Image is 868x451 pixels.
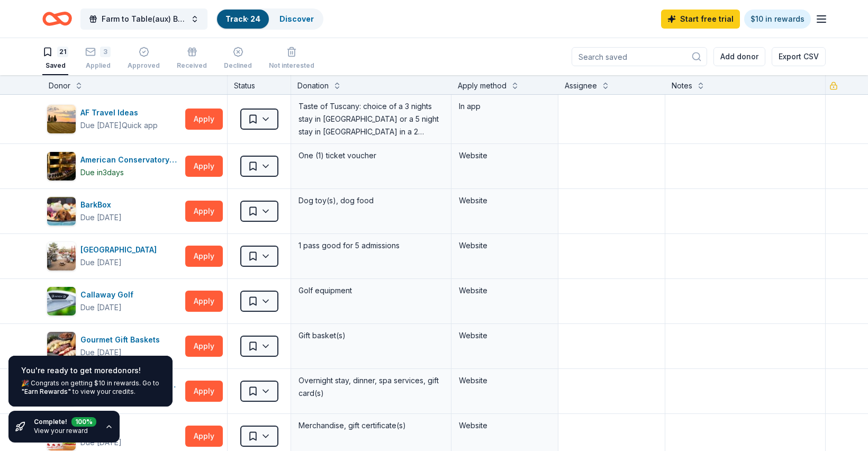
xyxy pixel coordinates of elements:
[47,242,76,270] img: Image for Bay Area Discovery Museum
[185,291,223,312] button: Apply
[185,336,223,357] button: Apply
[21,364,160,377] div: You're ready to get more donors !
[228,75,291,94] div: Status
[80,199,122,211] div: BarkBox
[177,42,207,75] button: Received
[713,47,765,66] button: Add donor
[80,106,158,119] div: AF Travel Ideas
[47,105,76,133] img: Image for AF Travel Ideas
[185,201,223,222] button: Apply
[279,14,314,23] a: Discover
[772,47,826,66] button: Export CSV
[85,42,111,75] button: 3Applied
[71,415,96,425] div: 100 %
[34,427,88,435] a: View your reward
[297,148,445,163] div: One (1) ticket voucher
[47,331,181,361] button: Image for Gourmet Gift BasketsGourmet Gift BasketsDue [DATE]
[47,152,76,181] img: Image for American Conservatory Theater
[297,193,445,208] div: Dog toy(s), dog food
[42,42,68,75] button: 21Saved
[80,211,122,224] div: Due [DATE]
[85,61,111,70] div: Applied
[297,238,445,253] div: 1 pass good for 5 admissions
[459,239,550,252] div: Website
[459,149,550,162] div: Website
[80,119,122,132] div: Due [DATE]
[297,418,445,433] div: Merchandise, gift certificate(s)
[80,333,164,346] div: Gourmet Gift Baskets
[672,79,692,92] div: Notes
[34,417,96,427] div: Complete!
[122,120,158,131] div: Quick app
[744,10,811,29] a: $10 in rewards
[42,61,68,70] div: Saved
[42,6,72,31] a: Home
[47,197,76,226] img: Image for BarkBox
[47,196,181,226] button: Image for BarkBoxBarkBoxDue [DATE]
[185,246,223,267] button: Apply
[80,154,181,166] div: American Conservatory Theater
[297,328,445,343] div: Gift basket(s)
[47,286,181,316] button: Image for Callaway GolfCallaway GolfDue [DATE]
[102,13,186,25] span: Farm to Table(aux) Benefiting The BRAIN Foundation: A Science Spectacular
[80,301,122,314] div: Due [DATE]
[80,166,124,179] div: Due in 3 days
[57,47,68,57] div: 21
[572,47,707,66] input: Search saved
[80,243,161,256] div: [GEOGRAPHIC_DATA]
[297,99,445,139] div: Taste of Tuscany: choice of a 3 nights stay in [GEOGRAPHIC_DATA] or a 5 night stay in [GEOGRAPHIC...
[80,288,138,301] div: Callaway Golf
[47,241,181,271] button: Image for Bay Area Discovery Museum[GEOGRAPHIC_DATA]Due [DATE]
[128,61,160,70] div: Approved
[47,151,181,181] button: Image for American Conservatory TheaterAmerican Conservatory TheaterDue in3days
[80,8,207,30] button: Farm to Table(aux) Benefiting The BRAIN Foundation: A Science Spectacular
[100,47,111,57] div: 3
[459,284,550,297] div: Website
[80,346,122,359] div: Due [DATE]
[459,329,550,342] div: Website
[47,104,181,134] button: Image for AF Travel IdeasAF Travel IdeasDue [DATE]Quick app
[225,14,260,23] a: Track· 24
[80,256,122,269] div: Due [DATE]
[459,419,550,432] div: Website
[459,374,550,387] div: Website
[297,79,329,92] div: Donation
[224,42,252,75] button: Declined
[185,109,223,130] button: Apply
[21,379,160,396] div: 🎉 Congrats on getting $10 in rewards. Go to to view your credits.
[47,332,76,360] img: Image for Gourmet Gift Baskets
[185,426,223,447] button: Apply
[47,287,76,315] img: Image for Callaway Golf
[269,42,314,75] button: Not interested
[216,8,323,30] button: Track· 24Discover
[565,79,597,92] div: Assignee
[128,42,160,75] button: Approved
[185,381,223,402] button: Apply
[458,79,507,92] div: Apply method
[177,61,207,70] div: Received
[297,373,445,401] div: Overnight stay, dinner, spa services, gift card(s)
[297,283,445,298] div: Golf equipment
[49,79,70,92] div: Donor
[459,100,550,113] div: In app
[661,10,740,29] a: Start free trial
[21,387,71,396] a: "Earn Rewards"
[185,156,223,177] button: Apply
[224,61,252,70] div: Declined
[459,194,550,207] div: Website
[269,61,314,70] div: Not interested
